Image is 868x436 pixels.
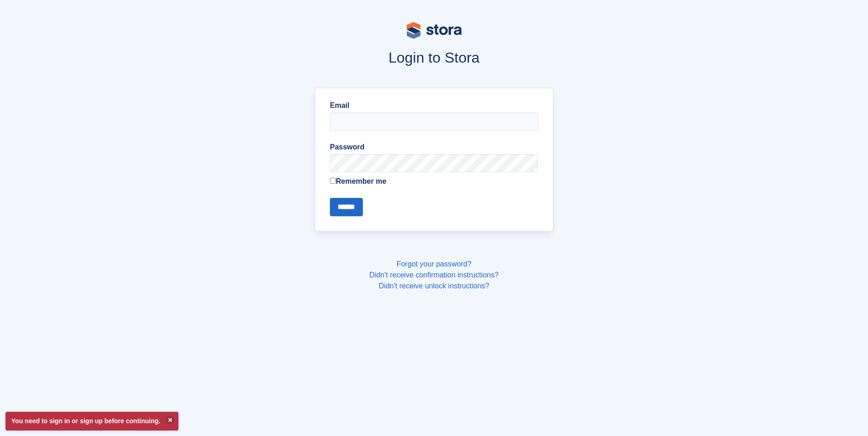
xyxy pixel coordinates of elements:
h1: Login to Stora [140,49,728,66]
label: Email [330,100,538,111]
label: Remember me [330,176,538,187]
label: Password [330,142,538,153]
a: Forgot your password? [397,260,472,268]
img: stora-logo-53a41332b3708ae10de48c4981b4e9114cc0af31d8433b30ea865607fb682f29.svg [407,22,462,39]
a: Didn't receive unlock instructions? [379,282,489,290]
p: You need to sign in or sign up before continuing. [5,412,178,431]
input: Remember me [330,178,336,184]
a: Didn't receive confirmation instructions? [369,271,498,279]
